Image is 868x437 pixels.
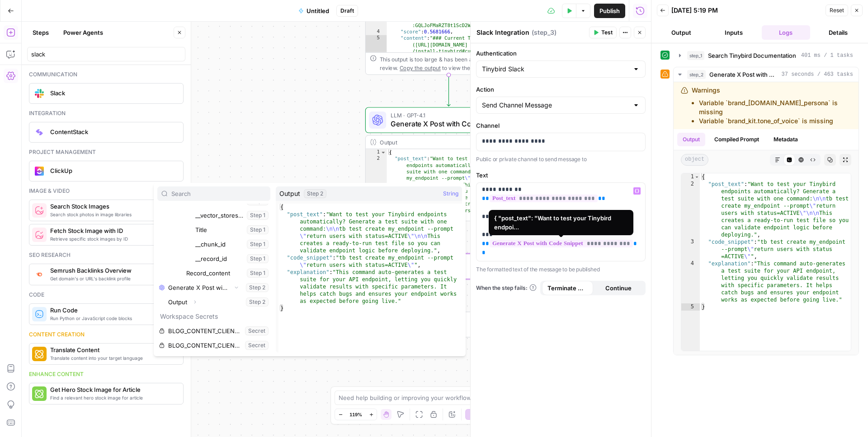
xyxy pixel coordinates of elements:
[29,148,184,156] div: Project management
[482,101,629,110] input: Send Channel Message
[380,138,503,146] div: Output
[50,345,176,354] span: Translate Content
[29,70,184,79] div: Communication
[681,303,700,311] div: 5
[366,16,387,29] div: 3
[708,51,796,60] span: Search Tinybird Documentation
[476,85,646,94] label: Action
[157,280,270,295] button: Select variable Generate X Post with Code Snippet
[35,167,44,176] img: clickup_icon.png
[657,25,706,40] button: Output
[349,411,362,418] span: 119%
[768,133,803,146] button: Metadata
[826,5,848,16] button: Reset
[681,154,708,166] span: object
[476,265,646,274] p: The formatted text of the message to be published
[171,189,266,198] input: Search
[366,28,387,35] div: 4
[366,149,387,155] div: 1
[830,6,844,14] span: Reset
[50,275,155,282] span: Get domain's or URL's backlink profile
[391,118,503,129] span: Generate X Post with Code Snippet
[674,48,859,63] button: 401 ms / 1 tasks
[482,65,629,74] input: Tinybird Slack
[476,284,537,292] a: When the step fails:
[476,28,529,37] textarea: Slack Integration
[340,7,354,15] span: Draft
[50,354,176,362] span: Translate content into your target language
[279,189,300,198] span: Output
[27,25,54,40] button: Steps
[50,166,176,175] span: ClickUp
[593,281,644,295] button: Continue
[193,237,270,251] button: Select variable __chunk_id
[193,208,270,223] button: Select variable __vector_stores_connector_id
[35,270,44,278] img: 3lyvnidk9veb5oecvmize2kaffdg
[157,338,270,353] button: Select variable BLOG_CONTENT_CLIENT_SECRET
[50,306,176,315] span: Run Code
[58,25,108,40] button: Power Agents
[681,260,700,303] div: 4
[694,173,699,181] span: Toggle code folding, rows 1 through 5
[589,27,617,38] button: Test
[29,291,184,299] div: Code
[29,109,184,117] div: Integration
[50,266,155,275] span: Semrush Backlinks Overview
[601,28,613,37] span: Test
[605,284,632,293] span: Continue
[50,235,176,242] span: Retrieve specific stock images by ID
[687,70,706,79] span: step_2
[494,214,628,232] div: { "post_text": "Want to test your Tinybird endpoi...
[193,223,270,237] button: Select variable Title
[699,98,851,116] li: Variable `brand_[DOMAIN_NAME]_persona` is missing
[391,111,503,120] span: LLM · GPT-4.1
[365,107,532,221] div: LLM · GPT-4.1Generate X Post with Code SnippetStep 2Output{ "post_text":"Want to test your Tinybi...
[50,127,176,136] span: ContentStack
[366,156,387,201] div: 2
[380,149,386,155] span: Toggle code folding, rows 1 through 5
[476,49,646,58] label: Authentication
[594,4,625,18] button: Publish
[31,50,181,59] input: Search steps
[157,309,270,324] p: Workspace Secrets
[50,315,176,322] span: Run Python or JavaScript code blocks
[709,70,778,79] span: Generate X Post with Code Snippet
[29,370,184,378] div: Enhance content
[307,6,329,15] span: Untitled
[50,385,176,394] span: Get Hero Stock Image for Article
[29,187,184,195] div: Image & video
[50,394,176,401] span: Find a relevant hero stock image for article
[443,189,458,198] span: String
[476,171,646,180] label: Text
[157,324,270,338] button: Select variable BLOG_CONTENT_CLIENT_ID
[184,266,270,280] button: Select variable Record_content
[193,251,270,266] button: Select variable __record_id
[35,89,44,98] img: Slack-mark-RGB.png
[782,70,853,79] span: 37 seconds / 463 tasks
[50,226,176,235] span: Fetch Stock Image with ID
[35,128,44,137] img: contentstack_icon.png
[380,55,527,72] div: This output is too large & has been abbreviated for review. to view the full content.
[50,202,176,211] span: Search Stock Images
[709,133,764,146] button: Compiled Prompt
[762,25,811,40] button: Logs
[814,25,863,40] button: Details
[304,189,326,198] div: Step 2
[599,6,620,15] span: Publish
[681,238,700,260] div: 3
[674,67,859,82] button: 37 seconds / 463 tasks
[447,75,450,106] g: Edge from step_1 to step_2
[692,86,851,126] div: Warnings
[709,25,758,40] button: Inputs
[687,51,704,60] span: step_1
[50,211,176,218] span: Search stock photos in image libraries
[674,82,859,355] div: 37 seconds / 463 tasks
[476,121,646,130] label: Channel
[801,51,853,60] span: 401 ms / 1 tasks
[476,155,646,164] p: Public or private channel to send message to
[681,181,700,238] div: 2
[50,88,176,98] span: Slack
[29,251,184,259] div: Seo research
[29,330,184,339] div: Content creation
